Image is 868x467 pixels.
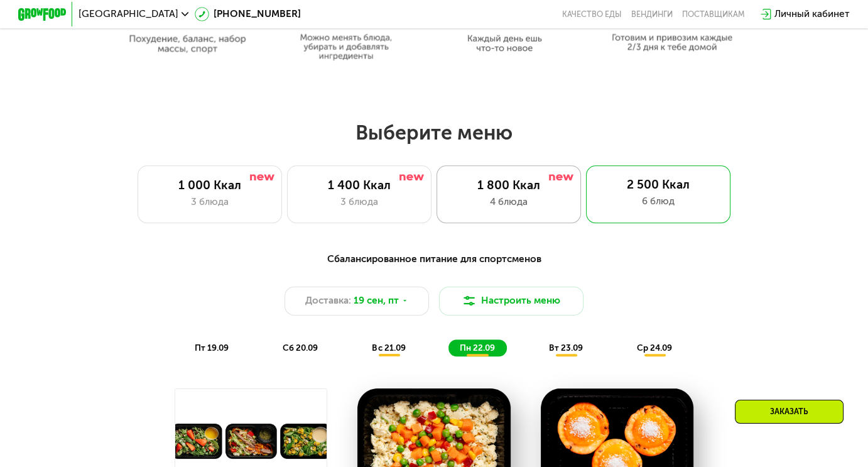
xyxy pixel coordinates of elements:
[300,178,419,192] div: 1 400 Ккал
[549,343,583,353] span: вт 23.09
[79,9,178,19] span: [GEOGRAPHIC_DATA]
[150,195,269,209] div: 3 блюда
[195,343,229,353] span: пт 19.09
[637,343,672,353] span: ср 24.09
[354,294,399,308] span: 19 сен, пт
[372,343,405,353] span: вс 21.09
[439,287,583,316] button: Настроить меню
[562,9,622,19] a: Качество еды
[598,177,719,192] div: 2 500 Ккал
[77,252,791,267] div: Сбалансированное питание для спортсменов
[150,178,269,192] div: 1 000 Ккал
[460,343,495,353] span: пн 22.09
[631,9,673,19] a: Вендинги
[305,294,351,308] span: Доставка:
[195,7,301,21] a: [PHONE_NUMBER]
[300,195,419,209] div: 3 блюда
[682,9,745,19] div: поставщикам
[598,194,719,209] div: 6 блюд
[38,120,829,145] h2: Выберите меню
[735,400,844,424] div: Заказать
[283,343,318,353] span: сб 20.09
[774,7,850,21] div: Личный кабинет
[449,195,568,209] div: 4 блюда
[449,178,568,192] div: 1 800 Ккал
